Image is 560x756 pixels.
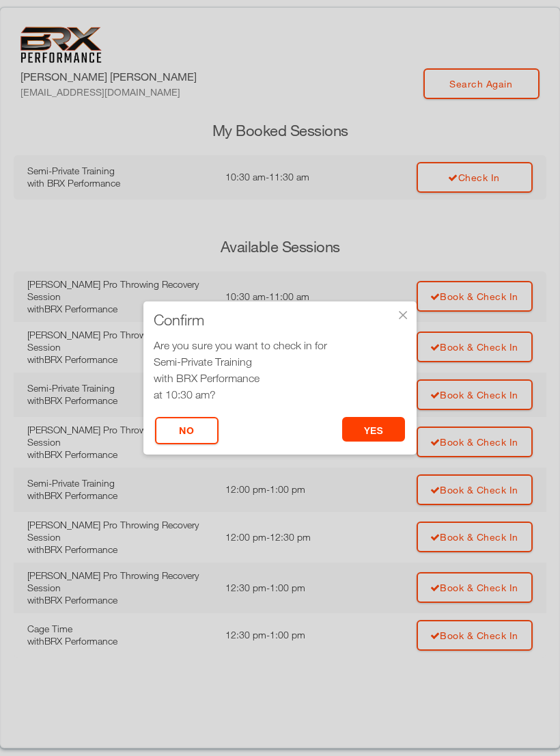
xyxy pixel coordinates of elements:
div: × [396,308,410,322]
button: yes [342,417,406,442]
div: with BRX Performance [154,370,406,386]
span: Confirm [154,313,204,327]
button: No [155,417,219,444]
div: Are you sure you want to check in for at 10:30 am? [154,337,406,403]
div: Semi-Private Training [154,353,406,370]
